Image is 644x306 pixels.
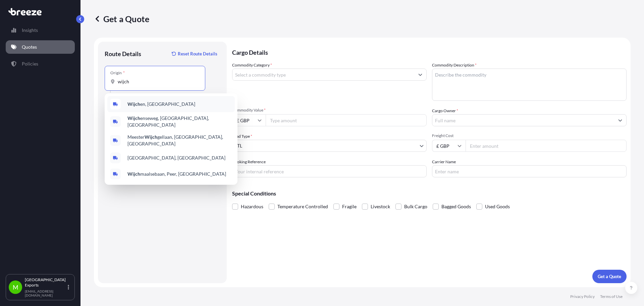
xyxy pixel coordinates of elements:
div: Show suggestions [105,93,237,185]
b: Wijch [127,101,140,107]
p: Insights [22,27,38,34]
span: Bagged Goods [441,202,471,212]
span: LTL [235,142,242,149]
input: Origin [118,78,197,85]
p: Privacy Policy [570,294,595,299]
input: Enter amount [466,140,627,152]
span: Fragile [342,202,357,212]
input: Enter name [432,165,627,177]
p: [EMAIL_ADDRESS][DOMAIN_NAME] [25,289,66,297]
p: Cargo Details [232,42,627,62]
button: Show suggestions [414,69,426,81]
label: Commodity Description [432,62,477,69]
p: Get a Quote [94,13,149,24]
span: en, [GEOGRAPHIC_DATA] [127,101,195,107]
b: Wijch [127,171,140,177]
label: Cargo Owner [432,107,458,114]
span: Temperature Controlled [277,202,328,212]
b: Wijch [145,134,157,140]
span: Freight Cost [432,133,627,138]
p: Quotes [22,44,37,50]
span: enseweg, [GEOGRAPHIC_DATA], [GEOGRAPHIC_DATA] [127,115,232,128]
input: Full name [432,114,614,126]
b: Wijch [127,115,140,121]
span: [GEOGRAPHIC_DATA], [GEOGRAPHIC_DATA] [127,155,225,161]
p: Special Conditions [232,191,627,196]
input: Select a commodity type [232,69,414,81]
span: M [13,284,18,291]
span: Livestock [371,202,390,212]
span: Commodity Value [232,107,427,113]
span: Load Type [232,133,252,140]
p: Get a Quote [598,273,621,280]
span: Meester gellaan, [GEOGRAPHIC_DATA], [GEOGRAPHIC_DATA] [127,134,232,147]
label: Booking Reference [232,159,266,165]
span: maalsebaan, Peer, [GEOGRAPHIC_DATA] [127,171,226,177]
button: Show suggestions [614,114,626,126]
p: Route Details [105,50,141,58]
label: Carrier Name [432,159,456,165]
span: Used Goods [485,202,510,212]
span: Hazardous [241,202,263,212]
input: Your internal reference [232,165,427,177]
span: Bulk Cargo [404,202,427,212]
p: Policies [22,60,38,67]
p: Terms of Use [600,294,623,299]
input: Type amount [266,114,427,126]
label: Commodity Category [232,62,272,69]
p: Reset Route Details [178,50,217,57]
p: [GEOGRAPHIC_DATA] Exports [25,277,66,288]
div: Origin [110,70,125,76]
